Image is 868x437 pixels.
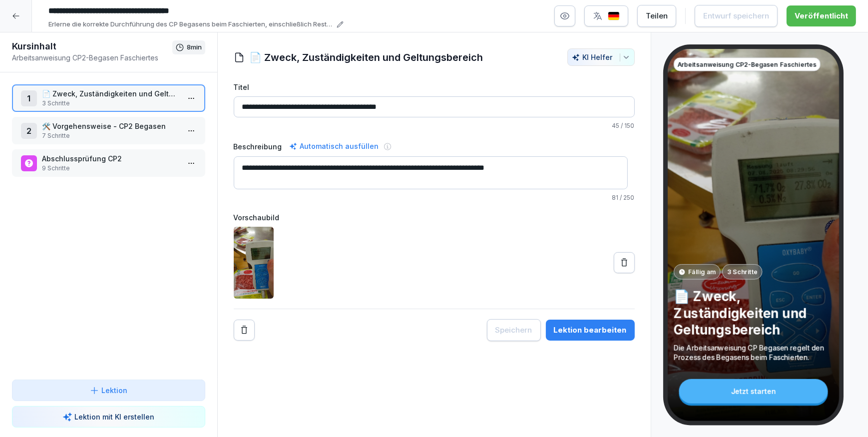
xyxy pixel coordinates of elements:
[12,84,205,112] div: 1📄 Zweck, Zuständigkeiten und Geltungsbereich3 Schritte
[48,19,334,29] p: Erlerne die korrekte Durchführung des CP Begasens beim Faschierten, einschließlich Restsauerstoff...
[677,60,816,69] p: Arbeitsanweisung CP2-Begasen Faschiertes
[646,10,668,21] div: Teilen
[234,227,274,299] img: iqeiv41lyg79eyjz3ktm2bfu.png
[612,122,620,129] span: 45
[21,90,37,106] div: 1
[12,149,205,177] div: Abschlussprüfung CP29 Schritte
[688,267,715,276] p: Fällig am
[12,40,172,52] h1: Kursinhalt
[612,194,619,201] span: 81
[42,88,179,99] p: 📄 Zweck, Zuständigkeiten und Geltungsbereich
[637,5,676,27] button: Teilen
[42,131,179,140] p: 7 Schritte
[234,320,255,341] button: Remove
[74,412,154,422] p: Lektion mit KI erstellen
[787,5,856,26] button: Veröffentlicht
[795,10,848,21] div: Veröffentlicht
[234,212,635,223] label: Vorschaubild
[608,11,620,21] img: de.svg
[234,82,635,92] label: Titel
[567,48,635,66] button: KI Helfer
[42,121,179,131] p: 🛠️ Vorgehensweise - CP2 Begasen
[234,193,635,202] p: / 250
[101,385,127,396] p: Lektion
[487,319,541,341] button: Speichern
[42,99,179,108] p: 3 Schritte
[695,5,778,27] button: Entwurf speichern
[234,121,635,130] p: / 150
[234,141,282,152] label: Beschreibung
[287,140,381,152] div: Automatisch ausfüllen
[21,123,37,139] div: 2
[572,53,630,61] div: KI Helfer
[546,320,635,341] button: Lektion bearbeiten
[187,42,202,52] p: 8 min
[673,343,833,362] p: Die Arbeitsanweisung CP Begasen regelt den Prozess des Begasens beim Faschierten.
[42,153,179,164] p: Abschlussprüfung CP2
[495,325,532,336] div: Speichern
[12,380,205,401] button: Lektion
[679,379,828,404] div: Jetzt starten
[42,164,179,173] p: 9 Schritte
[12,406,205,428] button: Lektion mit KI erstellen
[727,267,757,276] p: 3 Schritte
[12,117,205,144] div: 2🛠️ Vorgehensweise - CP2 Begasen7 Schritte
[250,50,483,65] h1: 📄 Zweck, Zuständigkeiten und Geltungsbereich
[673,288,833,338] p: 📄 Zweck, Zuständigkeiten und Geltungsbereich
[12,52,172,63] p: Arbeitsanweisung CP2-Begasen Faschiertes
[703,10,769,21] div: Entwurf speichern
[554,325,627,336] div: Lektion bearbeiten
